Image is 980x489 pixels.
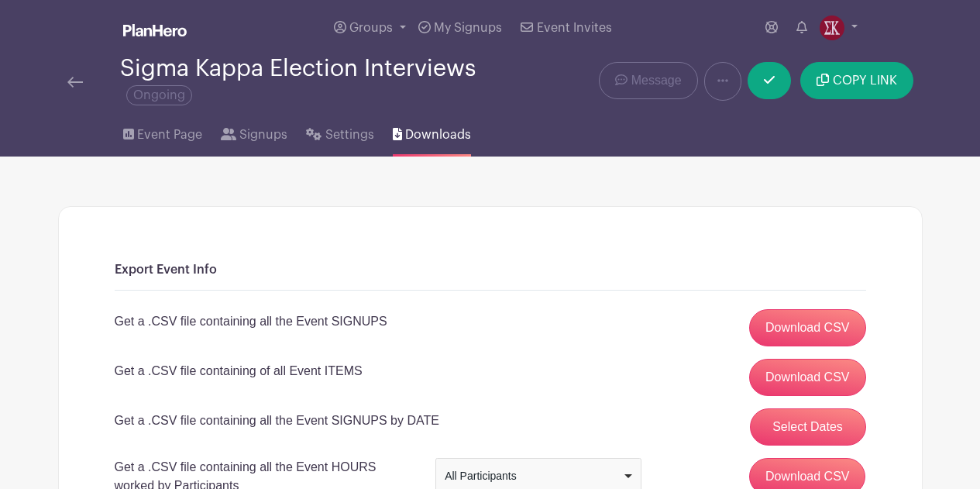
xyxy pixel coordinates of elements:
span: Message [631,71,682,90]
img: logo_white-6c42ec7e38ccf1d336a20a19083b03d10ae64f83f12c07503d8b9e83406b4c7d.svg [123,24,187,36]
span: Downloads [405,126,471,144]
span: Ongoing [126,85,192,105]
div: Sigma Kappa Election Interviews [120,56,541,107]
a: Signups [221,107,287,157]
span: Event Invites [537,22,612,34]
span: Event Page [137,126,202,144]
a: Event Page [123,107,202,157]
div: All Participants [445,468,622,484]
button: Select Dates [750,408,866,446]
p: Get a .CSV file containing all the Event SIGNUPS [115,312,387,331]
a: Message [599,62,697,99]
img: back-arrow-29a5d9b10d5bd6ae65dc969a981735edf675c4d7a1fe02e03b50dbd4ba3cdb55.svg [67,77,83,88]
a: Settings [306,107,373,157]
p: Get a .CSV file containing all the Event SIGNUPS by DATE [115,412,439,430]
h6: Export Event Info [115,263,866,277]
span: Settings [325,126,374,144]
span: My Signups [434,22,502,34]
button: COPY LINK [800,62,913,99]
span: COPY LINK [833,74,897,87]
span: Groups [349,22,393,34]
a: Download CSV [749,359,866,396]
a: Downloads [393,107,471,157]
p: Get a .CSV file containing of all Event ITEMS [115,362,363,381]
a: Download CSV [749,309,866,346]
img: IMG_4157.WEBP [820,15,844,40]
span: Signups [239,126,287,144]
